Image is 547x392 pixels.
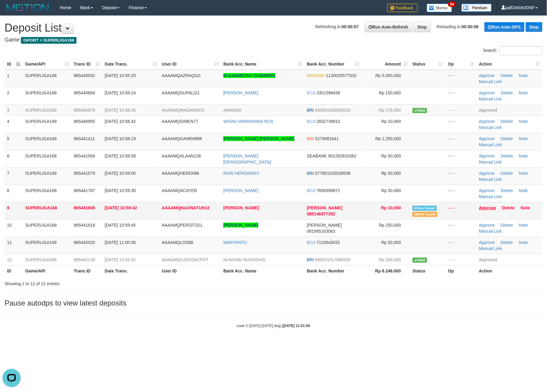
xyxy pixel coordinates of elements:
td: - - - [446,133,477,150]
span: 865441569 [74,154,95,158]
a: Note [519,154,528,158]
a: [PERSON_NAME] [223,90,258,95]
span: BRI [307,171,314,176]
td: 8 [5,185,23,202]
a: Stop [413,22,431,32]
td: SUPERLIGA168 [23,116,71,133]
th: ID: activate to sort column descending [5,59,23,70]
span: Rp 150,000 [379,90,401,95]
span: [DATE] 10:58:58 [105,154,136,158]
span: [DATE] 10:56:26 [105,108,136,113]
th: Bank Acc. Name [221,265,304,276]
th: Op: activate to sort column ascending [446,59,477,70]
span: Copy 455401035500533 to clipboard [315,108,351,113]
span: MANDIRI [307,73,325,78]
span: [DATE] 10:59:35 [105,188,136,193]
td: - - - [446,185,477,202]
span: AAAAMQSUPALI21 [162,90,199,95]
td: SUPERLIGA168 [23,219,71,237]
a: Note [519,240,528,245]
a: Approve [479,119,495,124]
th: User ID [159,265,221,276]
span: Copy 081995163063 to clipboard [307,229,335,234]
span: AAAAMQALAAN136 [162,154,201,158]
span: Rp 10,000 [381,119,401,124]
a: Approve [479,73,495,78]
img: Button%20Memo.svg [427,4,452,12]
span: [DATE] 10:55:20 [105,73,136,78]
span: Rp 250,000 [379,223,401,228]
th: Trans ID [71,265,102,276]
span: [DATE] 10:59:00 [105,171,136,176]
th: Bank Acc. Name: activate to sort column ascending [221,59,304,70]
button: Open LiveChat chat widget [2,2,21,21]
h3: Pause autodps to view latest deposits [5,299,542,307]
a: Note [519,73,528,78]
span: SEABANK [307,154,327,158]
a: Note [519,171,528,176]
span: Rp 5,000,000 [375,73,401,78]
a: Run Auto-DPS [484,22,525,32]
span: [DATE] 10:59:45 [105,223,136,228]
td: SUPERLIGA168 [23,185,71,202]
th: Amount: activate to sort column ascending [362,59,410,70]
td: SUPERLIGA168 [23,237,71,254]
span: [DATE] 10:56:24 [105,90,136,95]
td: - - - [446,104,477,116]
td: - - - [446,254,477,265]
span: 34 [448,2,456,7]
a: Approve [479,171,495,176]
span: [DATE] 10:59:42 [105,205,137,210]
small: code © [DATE]-[DATE] dwg | [237,324,310,328]
span: Rp 50,000 [381,171,401,176]
span: [DATE] 10:56:42 [105,119,136,124]
td: - - - [446,237,477,254]
th: Game/API [23,265,71,276]
a: Approve [479,240,495,245]
a: Manual Link [479,229,502,234]
td: 9 [5,202,23,219]
th: Game/API: activate to sort column ascending [23,59,71,70]
td: SUPERLIGA168 [23,150,71,167]
th: Date Trans.: activate to sort column ascending [102,59,159,70]
h4: Game: [5,37,542,43]
td: 3 [5,104,23,116]
td: - - - [446,219,477,237]
input: Search: [499,46,542,55]
a: Manual Link [479,79,502,84]
span: Similar transaction found [413,206,437,211]
span: AAAAMQLUDOJACPOT [162,257,209,262]
a: Manual Link [479,142,502,147]
label: Search: [483,46,542,55]
span: 865440879 [74,108,95,113]
a: MARYANTO [223,240,247,245]
a: Approve [479,154,495,158]
span: Copy 7120643031 to clipboard [317,240,340,245]
th: Op [446,265,477,276]
td: 11 [5,237,23,254]
span: Rp 10,000 [381,205,401,210]
a: Approve [479,136,495,141]
a: Note [519,223,528,228]
a: Approve [479,205,496,210]
span: [DATE] 11:00:30 [105,240,136,245]
td: SUPERLIGA168 [23,104,71,116]
th: User ID: activate to sort column ascending [159,59,221,70]
a: Note [521,205,530,210]
td: Approved [477,104,542,116]
a: Manual Link [479,177,502,182]
a: Approve [479,188,495,193]
td: 10 [5,219,23,237]
a: [PERSON_NAME] [PERSON_NAME] [223,136,294,141]
a: Manual Link [479,125,502,130]
img: MOTION_logo.png [5,3,51,12]
strong: [DATE] 11:01:50 [283,324,310,328]
span: Refreshing in: [315,24,358,29]
span: AAAAMQMADARACO [162,108,205,113]
span: AAAAMQAZRAQI10 [162,73,201,78]
span: BCA [307,240,315,245]
span: Rp 176,000 [379,108,401,113]
th: Rp 8.246.000 [362,265,410,276]
th: ID [5,265,23,276]
span: Rp 50,000 [381,154,401,158]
